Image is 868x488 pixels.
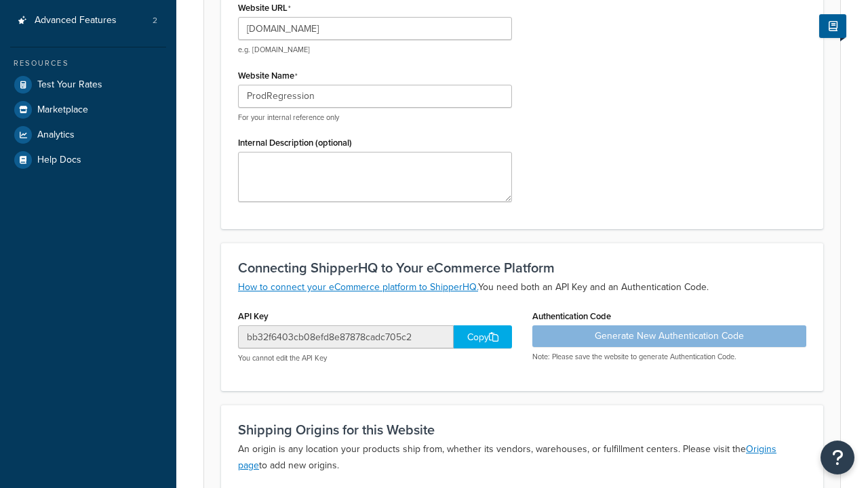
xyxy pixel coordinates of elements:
[37,129,75,141] span: Analytics
[37,155,81,166] span: Help Docs
[819,14,846,38] button: Show Help Docs
[37,79,102,91] span: Test Your Rates
[238,311,269,321] label: API Key
[532,311,611,321] label: Authentication Code
[238,70,298,81] label: Website Name
[238,45,512,55] p: e.g. [DOMAIN_NAME]
[238,113,512,123] p: For your internal reference only
[238,422,806,437] h3: Shipping Origins for this Website
[532,352,806,362] p: Note: Please save the website to generate Authentication Code.
[238,138,352,148] label: Internal Description (optional)
[10,73,166,97] a: Test Your Rates
[238,3,291,14] label: Website URL
[10,98,166,122] a: Marketplace
[238,260,806,275] h3: Connecting ShipperHQ to Your eCommerce Platform
[238,442,776,472] a: Origins page
[153,15,157,26] span: 2
[238,441,806,474] p: An origin is any location your products ship from, whether its vendors, warehouses, or fulfillmen...
[35,15,117,26] span: Advanced Features
[10,8,166,33] a: Advanced Features2
[238,279,806,296] p: You need both an API Key and an Authentication Code.
[10,58,166,69] div: Resources
[10,8,166,33] li: Advanced Features
[238,280,478,294] a: How to connect your eCommerce platform to ShipperHQ.
[37,104,88,116] span: Marketplace
[10,148,166,172] a: Help Docs
[454,325,512,348] div: Copy
[238,353,512,363] p: You cannot edit the API Key
[821,441,854,474] button: Open Resource Center
[10,123,166,147] a: Analytics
